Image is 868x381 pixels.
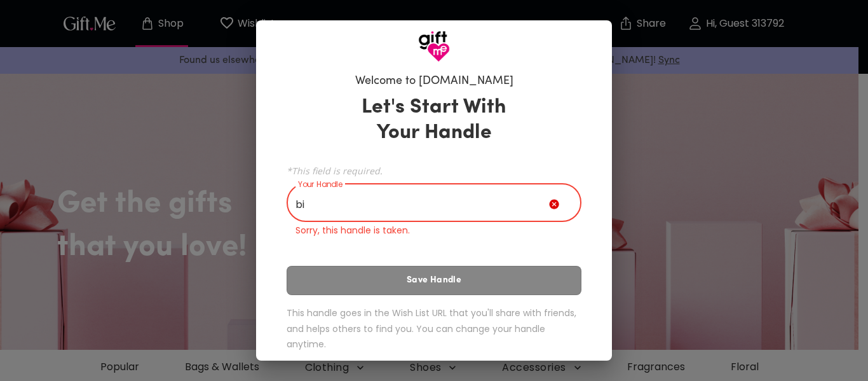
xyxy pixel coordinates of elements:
span: *This field is required. [287,165,581,177]
h6: Welcome to [DOMAIN_NAME] [355,74,513,89]
h6: This handle goes in the Wish List URL that you'll share with friends, and helps others to find yo... [287,305,581,352]
h3: Let's Start With Your Handle [346,95,522,146]
p: Sorry, this handle is taken. [295,224,573,237]
img: GiftMe Logo [418,31,450,62]
input: Your Handle [287,186,549,222]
